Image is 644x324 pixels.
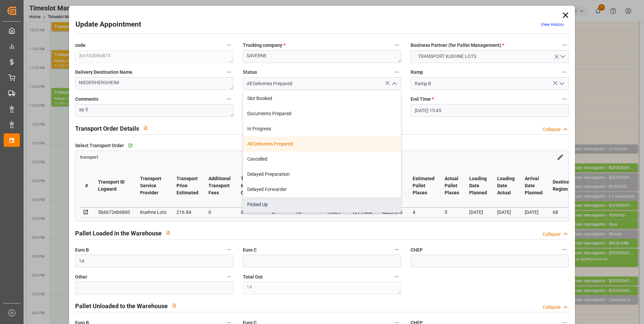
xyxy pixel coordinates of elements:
div: Collapse [543,126,560,133]
th: Arrival Date Planned [520,164,548,207]
th: Total Insurance Cost [236,164,267,207]
span: Trucking company [243,42,285,49]
button: open menu [556,78,567,89]
textarea: 14 [243,282,401,294]
th: Additional Transport Fees [203,164,236,207]
button: open menu [411,50,569,63]
a: transport [80,154,98,159]
button: Euro B [225,245,233,254]
button: code [225,41,233,50]
div: 5b6672eb6800 [98,208,130,216]
span: Total Out [243,273,263,281]
div: [DATE] [525,208,543,216]
span: code [75,42,86,49]
button: Delivery Destination Name [225,68,233,76]
th: Transport ID Logward [93,164,135,207]
th: Loading Date Actual [492,164,520,207]
th: Transport Service Provider [135,164,171,207]
h2: Update Appointment [75,19,141,30]
span: Other [75,273,87,281]
textarea: NIEDERHERGHEIM [75,77,233,90]
button: Ramp [560,68,569,76]
span: Euro C [243,247,257,254]
span: Delivery Destination Name [75,69,132,76]
a: View History [541,22,564,27]
div: 5 [445,208,459,216]
th: Transport Price Estimated [171,164,203,207]
th: Estimated Pallet Places [408,164,440,207]
button: Trucking company * [392,41,401,50]
button: View description [139,122,152,134]
button: Status [392,68,401,76]
input: DD-MM-YYYY HH:MM [411,104,569,117]
div: Collapse [543,304,560,311]
button: End Time * [560,95,569,103]
span: CHEP [411,247,423,254]
button: Total Out [392,272,401,281]
th: Loading Date Planned [464,164,492,207]
h2: Pallet Unloaded to the Warehouse [75,301,168,311]
textarea: 3cc1b2b9a873 [75,50,233,63]
div: 4 [413,208,434,216]
div: [DATE] [469,208,487,216]
span: TRANSPORT KUEHNE LOTS [415,53,480,60]
h2: Pallet Loaded in the Warehouse [75,229,162,238]
button: Comments [225,95,233,103]
div: Collapse [543,231,560,238]
span: Euro B [75,247,89,254]
div: Picked Up [243,197,401,212]
button: View description [162,226,174,239]
input: Type to search/select [411,77,569,90]
div: 0 [241,208,262,216]
th: Actual Pallet Places [440,164,464,207]
span: Select Transport Order [75,142,124,149]
button: Other [225,272,233,281]
button: View description [168,299,181,312]
div: Kuehne Lots [140,208,166,216]
div: Delayed Preparation [243,167,401,182]
button: Business Partner (for Pallet Management) * [560,41,569,50]
button: CHEP [560,245,569,254]
div: 216.84 [176,208,198,216]
div: Documents Prepared [243,106,401,121]
input: Type to search/select [243,77,401,90]
div: Delayed Forwarder [243,182,401,197]
div: 68 [553,208,578,216]
div: [DATE] [497,208,515,216]
button: Euro C [392,245,401,254]
span: transport [80,155,98,160]
textarea: ap 5 [75,104,233,117]
textarea: SAVERNE [243,50,401,63]
h2: Transport Order Details [75,124,139,133]
div: All Deliveries Prepared [243,136,401,152]
div: Slot Booked [243,91,401,106]
span: Ramp [411,69,423,76]
div: In Progress [243,121,401,136]
button: close menu [389,78,399,89]
div: 0 [208,208,231,216]
span: Comments [75,96,98,103]
th: Destination Region [548,164,583,207]
span: Business Partner (for Pallet Management) [411,42,504,49]
th: # [80,164,93,207]
div: Cancelled [243,152,401,167]
span: End Time [411,96,434,103]
span: Status [243,69,257,76]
